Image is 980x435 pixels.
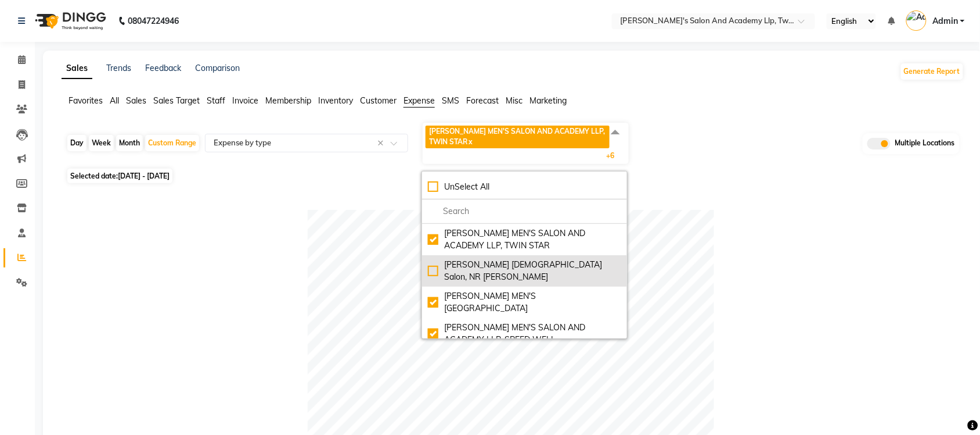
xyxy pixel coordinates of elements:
[118,172,170,180] span: [DATE] - [DATE]
[467,137,473,146] a: x
[318,95,353,106] span: Inventory
[67,169,172,183] span: Selected date:
[232,95,258,106] span: Invoice
[145,135,199,151] div: Custom Range
[30,5,109,37] img: logo
[145,63,181,73] a: Feedback
[128,5,179,37] b: 08047224946
[529,95,567,106] span: Marketing
[901,63,963,80] button: Generate Report
[607,151,624,160] span: +6
[377,137,387,149] span: Clear all
[360,95,397,106] span: Customer
[428,259,621,283] div: [PERSON_NAME] [DEMOGRAPHIC_DATA] Salon, NR [PERSON_NAME]
[89,135,114,151] div: Week
[428,205,621,217] input: multiselect-search
[69,95,103,106] span: Favorites
[62,58,92,79] a: Sales
[106,63,131,73] a: Trends
[110,95,119,106] span: All
[442,95,459,106] span: SMS
[466,95,499,106] span: Forecast
[428,290,621,315] div: [PERSON_NAME] MEN'S [GEOGRAPHIC_DATA]
[932,15,958,27] span: Admin
[195,63,240,73] a: Comparison
[506,95,523,106] span: Misc
[428,322,621,346] div: [PERSON_NAME] MEN'S SALON AND ACADEMY LLP, SPEED WELL
[403,95,435,106] span: Expense
[116,135,143,151] div: Month
[906,10,927,31] img: Admin
[429,127,605,146] span: [PERSON_NAME] MEN'S SALON AND ACADEMY LLP, TWIN STAR
[428,227,621,252] div: [PERSON_NAME] MEN'S SALON AND ACADEMY LLP, TWIN STAR
[126,95,146,106] span: Sales
[153,95,200,106] span: Sales Target
[207,95,225,106] span: Staff
[67,135,87,151] div: Day
[895,138,955,149] span: Multiple Locations
[265,95,311,106] span: Membership
[428,181,621,193] div: UnSelect All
